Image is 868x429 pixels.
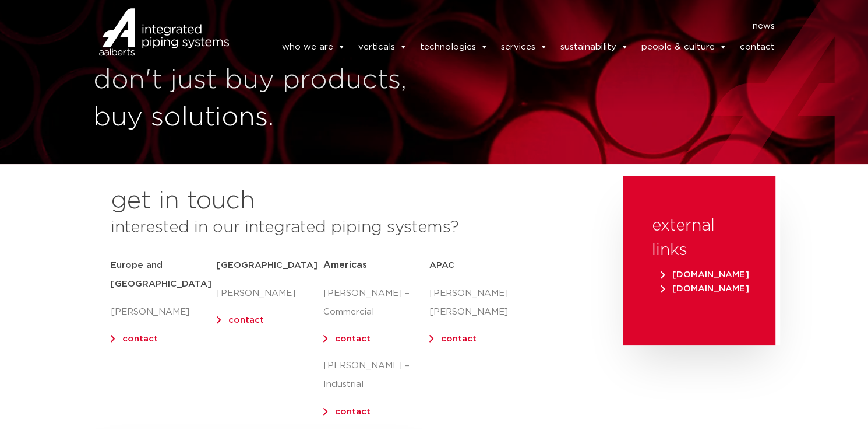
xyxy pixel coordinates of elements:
nav: Menu [246,17,775,36]
a: contact [122,334,158,343]
a: verticals [358,36,407,59]
a: technologies [420,36,488,59]
h3: external links [652,214,746,263]
a: services [501,36,548,59]
a: [DOMAIN_NAME] [658,284,752,293]
p: [PERSON_NAME] – Commercial [323,284,429,322]
h5: APAC [429,256,535,275]
h2: get in touch [111,187,255,215]
p: [PERSON_NAME] [PERSON_NAME] [429,284,535,322]
p: [PERSON_NAME] – Industrial [323,357,429,394]
a: people & culture [641,36,727,59]
p: [PERSON_NAME] [111,303,217,322]
p: [PERSON_NAME] [217,284,323,303]
h3: interested in our integrated piping systems? [111,215,594,240]
a: [DOMAIN_NAME] [658,270,752,279]
a: sustainability [560,36,629,59]
a: news [753,17,775,36]
a: contact [740,36,775,59]
strong: Europe and [GEOGRAPHIC_DATA] [111,261,211,288]
a: contact [335,407,371,416]
span: Americas [323,260,367,270]
a: who we are [282,36,345,59]
span: [DOMAIN_NAME] [661,284,749,293]
a: contact [335,334,371,343]
span: [DOMAIN_NAME] [661,270,749,279]
h5: [GEOGRAPHIC_DATA] [217,256,323,275]
a: contact [228,316,264,325]
a: contact [441,334,477,343]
